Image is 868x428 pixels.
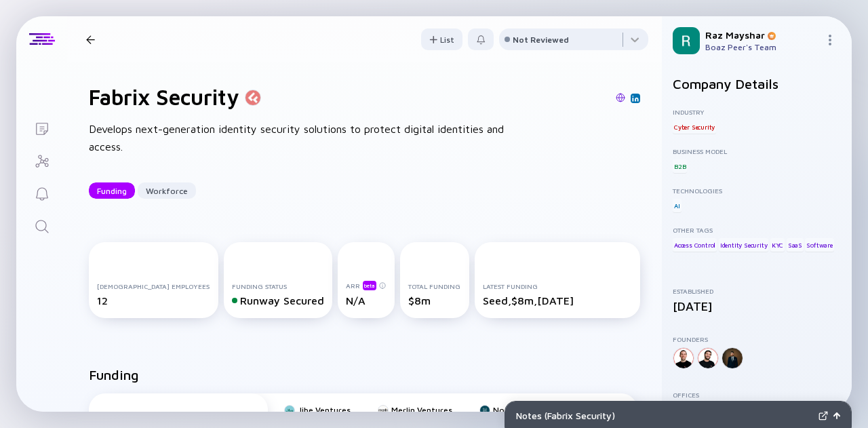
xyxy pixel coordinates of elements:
[493,405,597,415] div: Norwest Venture Partners
[89,367,139,383] h2: Funding
[673,226,841,234] div: Other Tags
[16,111,67,144] a: Lists
[97,282,210,290] div: [DEMOGRAPHIC_DATA] Employees
[818,411,828,421] img: Expand Notes
[673,199,682,212] div: AI
[421,29,462,50] div: List
[105,410,173,422] div: Seed
[787,238,804,252] div: SaaS
[833,412,840,419] img: Open Notes
[479,405,597,415] a: Norwest Venture Partners
[513,35,569,45] div: Not Reviewed
[408,282,461,290] div: Total Funding
[16,144,67,176] a: Investor Map
[673,159,687,173] div: B2B
[705,42,819,52] div: Boaz Peer's Team
[673,187,841,195] div: Technologies
[232,282,325,290] div: Funding Status
[673,335,841,343] div: Founders
[89,84,239,110] h1: Fabrix Security
[421,28,462,50] button: List
[138,180,196,201] div: Workforce
[363,281,376,290] div: beta
[89,182,135,199] button: Funding
[673,299,841,313] div: [DATE]
[825,35,835,45] img: Menu
[673,76,841,92] h2: Company Details
[89,121,523,155] div: Develops next-generation identity security solutions to protect digital identities and access.
[673,238,717,252] div: Access Control
[770,238,785,252] div: KYC
[298,405,351,415] div: Jibe Ventures
[232,294,325,307] div: Runway Secured
[673,147,841,155] div: Business Model
[673,287,841,295] div: Established
[378,405,452,415] a: Merlin Ventures
[673,120,716,134] div: Cyber Security
[673,108,841,116] div: Industry
[805,238,833,252] div: Software
[719,238,769,252] div: Identity Security
[483,294,633,307] div: Seed, $8m, [DATE]
[632,95,639,102] img: Fabrix Security Linkedin Page
[284,405,351,415] a: Jibe Ventures
[138,182,196,199] button: Workforce
[16,176,67,209] a: Reminders
[346,280,387,290] div: ARR
[391,405,452,415] div: Merlin Ventures
[516,410,813,421] div: Notes ( Fabrix Security )
[673,27,700,54] img: Raz Profile Picture
[97,294,210,307] div: 12
[408,294,461,307] div: $8m
[616,93,625,102] img: Fabrix Security Website
[16,209,67,241] a: Search
[89,180,135,201] div: Funding
[483,282,633,290] div: Latest Funding
[346,294,387,307] div: N/A
[673,391,841,399] div: Offices
[705,29,819,41] div: Raz Mayshar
